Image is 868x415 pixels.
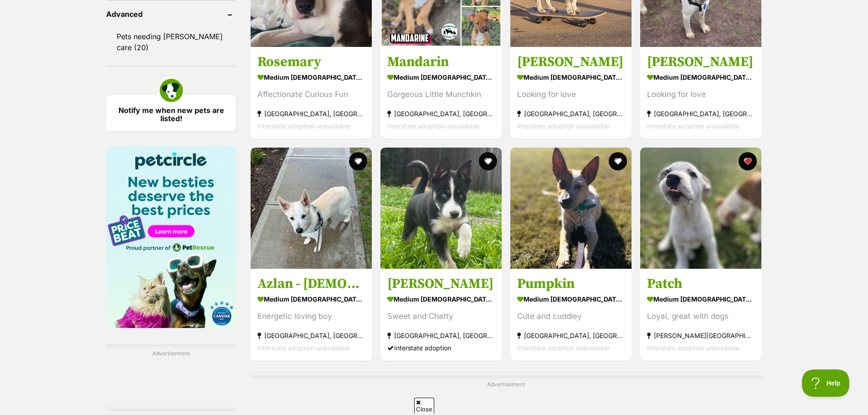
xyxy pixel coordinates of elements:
[257,310,365,323] div: Energetic loving boy
[387,292,495,306] strong: medium [DEMOGRAPHIC_DATA] Dog
[257,71,365,84] strong: medium [DEMOGRAPHIC_DATA] Dog
[517,122,610,130] span: Interstate adoption unavailable
[510,46,632,139] a: [PERSON_NAME] medium [DEMOGRAPHIC_DATA] Dog Looking for love [GEOGRAPHIC_DATA], [GEOGRAPHIC_DATA]...
[517,88,625,101] div: Looking for love
[106,344,236,411] div: Advertisement
[251,148,372,269] img: Azlan - 5 Month Old Border Collie X Shepherd - Border Collie x German Shepherd Dog
[257,292,365,306] strong: medium [DEMOGRAPHIC_DATA] Dog
[510,148,632,269] img: Pumpkin - Australian Cattle Dog
[647,71,755,84] strong: medium [DEMOGRAPHIC_DATA] Dog
[106,146,236,328] img: Pet Circle promo banner
[647,53,755,71] h3: [PERSON_NAME]
[517,275,625,292] h3: Pumpkin
[609,152,627,170] button: favourite
[257,329,365,342] strong: [GEOGRAPHIC_DATA], [GEOGRAPHIC_DATA]
[510,268,632,361] a: Pumpkin medium [DEMOGRAPHIC_DATA] Dog Cute and cuddley [GEOGRAPHIC_DATA], [GEOGRAPHIC_DATA] Inter...
[479,152,497,170] button: favourite
[257,53,365,71] h3: Rosemary
[802,369,850,397] iframe: Help Scout Beacon - Open
[387,53,495,71] h3: Mandarin
[517,108,625,120] strong: [GEOGRAPHIC_DATA], [GEOGRAPHIC_DATA]
[251,268,372,361] a: Azlan - [DEMOGRAPHIC_DATA] Border [PERSON_NAME] medium [DEMOGRAPHIC_DATA] Dog Energetic loving bo...
[517,292,625,306] strong: medium [DEMOGRAPHIC_DATA] Dog
[349,152,367,170] button: favourite
[739,152,757,170] button: favourite
[106,95,236,131] a: Notify me when new pets are listed!
[387,88,495,101] div: Gorgeous Little Munchkin
[387,108,495,120] strong: [GEOGRAPHIC_DATA], [GEOGRAPHIC_DATA]
[517,310,625,323] div: Cute and cuddley
[106,10,236,18] header: Advanced
[647,275,755,292] h3: Patch
[647,122,740,130] span: Interstate adoption unavailable
[640,46,761,139] a: [PERSON_NAME] medium [DEMOGRAPHIC_DATA] Dog Looking for love [GEOGRAPHIC_DATA], [GEOGRAPHIC_DATA]...
[517,329,625,342] strong: [GEOGRAPHIC_DATA], [GEOGRAPHIC_DATA]
[387,342,495,354] div: Interstate adoption
[257,275,365,292] h3: Azlan - [DEMOGRAPHIC_DATA] Border [PERSON_NAME]
[647,292,755,306] strong: medium [DEMOGRAPHIC_DATA] Dog
[387,71,495,84] strong: medium [DEMOGRAPHIC_DATA] Dog
[647,310,755,323] div: Loyal, great with dogs
[647,108,755,120] strong: [GEOGRAPHIC_DATA], [GEOGRAPHIC_DATA]
[387,310,495,323] div: Sweet and Chatty
[257,344,350,352] span: Interstate adoption unavailable
[106,27,236,57] a: Pets needing [PERSON_NAME] care (20)
[647,344,740,352] span: Interstate adoption unavailable
[517,344,610,352] span: Interstate adoption unavailable
[387,275,495,292] h3: [PERSON_NAME]
[517,53,625,71] h3: [PERSON_NAME]
[380,148,502,269] img: Yuki - Siberian Husky Dog
[380,268,502,361] a: [PERSON_NAME] medium [DEMOGRAPHIC_DATA] Dog Sweet and Chatty [GEOGRAPHIC_DATA], [GEOGRAPHIC_DATA]...
[387,329,495,342] strong: [GEOGRAPHIC_DATA], [GEOGRAPHIC_DATA]
[647,88,755,101] div: Looking for love
[640,268,761,361] a: Patch medium [DEMOGRAPHIC_DATA] Dog Loyal, great with dogs [PERSON_NAME][GEOGRAPHIC_DATA], [GEOGR...
[257,108,365,120] strong: [GEOGRAPHIC_DATA], [GEOGRAPHIC_DATA]
[517,71,625,84] strong: medium [DEMOGRAPHIC_DATA] Dog
[387,122,480,130] span: Interstate adoption unavailable
[257,88,365,101] div: Affectionate Curious Fun
[257,122,350,130] span: Interstate adoption unavailable
[414,398,434,414] span: Close
[647,329,755,342] strong: [PERSON_NAME][GEOGRAPHIC_DATA], [GEOGRAPHIC_DATA]
[380,46,502,139] a: Mandarin medium [DEMOGRAPHIC_DATA] Dog Gorgeous Little Munchkin [GEOGRAPHIC_DATA], [GEOGRAPHIC_DA...
[640,148,761,269] img: Patch - Staffordshire Bull Terrier Dog
[251,46,372,139] a: Rosemary medium [DEMOGRAPHIC_DATA] Dog Affectionate Curious Fun [GEOGRAPHIC_DATA], [GEOGRAPHIC_DA...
